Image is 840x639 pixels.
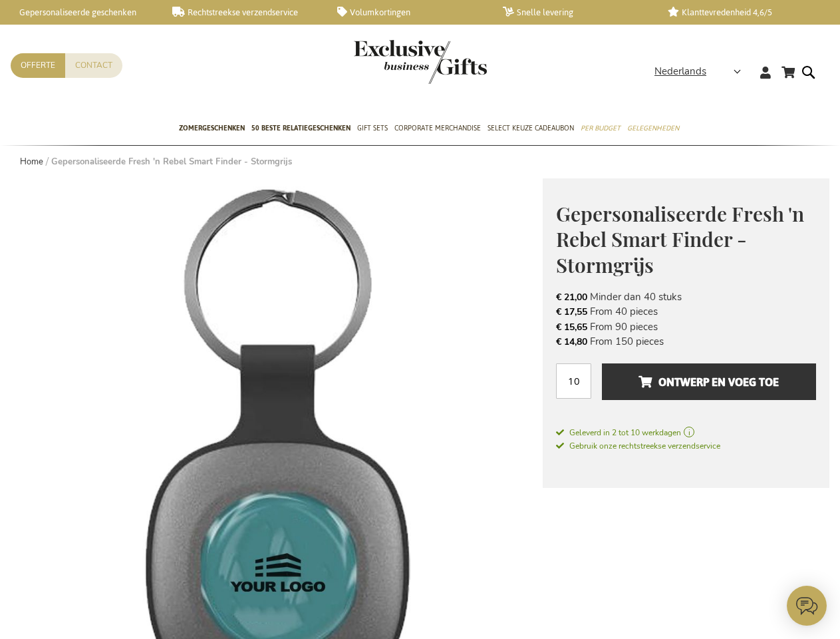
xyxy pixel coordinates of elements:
li: From 90 pieces [556,319,816,334]
span: € 21,00 [556,291,587,304]
a: Rechtstreekse verzendservice [172,7,317,18]
span: Gift Sets [357,121,388,135]
span: Corporate Merchandise [394,121,481,135]
span: Nederlands [654,64,706,79]
li: Minder dan 40 stuks [556,290,816,304]
span: € 17,55 [556,306,587,318]
span: Zomergeschenken [179,121,245,135]
strong: Gepersonaliseerde Fresh 'n Rebel Smart Finder - Stormgrijs [51,156,292,168]
span: Select Keuze Cadeaubon [488,121,574,135]
span: Gepersonaliseerde Fresh 'n Rebel Smart Finder - Stormgrijs [556,200,804,278]
div: Nederlands [654,64,750,79]
li: From 40 pieces [556,304,816,319]
span: € 15,65 [556,321,587,333]
a: Geleverd in 2 tot 10 werkdagen [556,427,816,439]
a: store logo [354,40,420,84]
span: Ontwerp en voeg toe [638,371,779,393]
span: Gebruik onze rechtstreekse verzendservice [556,441,720,451]
a: Snelle levering [503,7,647,18]
span: 50 beste relatiegeschenken [251,121,350,135]
a: Home [20,156,43,168]
button: Ontwerp en voeg toe [602,363,816,400]
a: Klanttevredenheid 4,6/5 [668,7,812,18]
span: Per Budget [581,121,621,135]
img: Exclusive Business gifts logo [354,40,487,84]
a: Contact [65,53,122,78]
span: € 14,80 [556,335,587,348]
a: Volumkortingen [337,7,482,18]
a: Gepersonaliseerde geschenken [7,7,151,18]
input: Aantal [556,363,591,399]
span: Gelegenheden [627,121,679,135]
a: Offerte [11,53,65,78]
iframe: belco-activator-frame [787,586,827,626]
a: Gebruik onze rechtstreekse verzendservice [556,439,720,452]
li: From 150 pieces [556,334,816,349]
